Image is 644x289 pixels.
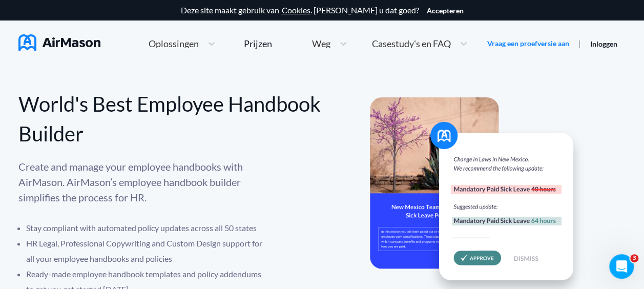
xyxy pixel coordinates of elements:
span: 3 [630,254,638,262]
font: . [PERSON_NAME] u dat goed? [310,6,419,15]
li: Stay compliant with automated policy updates across all 50 states [26,220,269,236]
li: HR Legal, Professional Copywriting and Custom Design support for all your employee handbooks and ... [26,236,269,266]
div: Prijzen [243,39,272,48]
a: Inloggen [590,39,617,48]
p: Create and manage your employee handbooks with AirMason. AirMason’s employee handbook builder sim... [18,159,269,205]
font: Vraag een proefversie aan [487,39,569,48]
a: Vraag een proefversie aan [487,38,569,49]
a: Prijzen [243,34,272,53]
span: Casestudy's en FAQ [372,39,451,48]
span: Oplossingen [149,39,199,48]
iframe: Intercom live chat [609,254,634,279]
button: Accepteer cookies [427,7,464,15]
img: AirMason-logo [18,34,100,51]
span: | [578,38,581,48]
a: Cookies [282,6,310,15]
span: Weg [312,39,330,48]
font: Deze site maakt gebruik van [181,6,279,15]
div: World's Best Employee Handbook Builder [18,89,322,149]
